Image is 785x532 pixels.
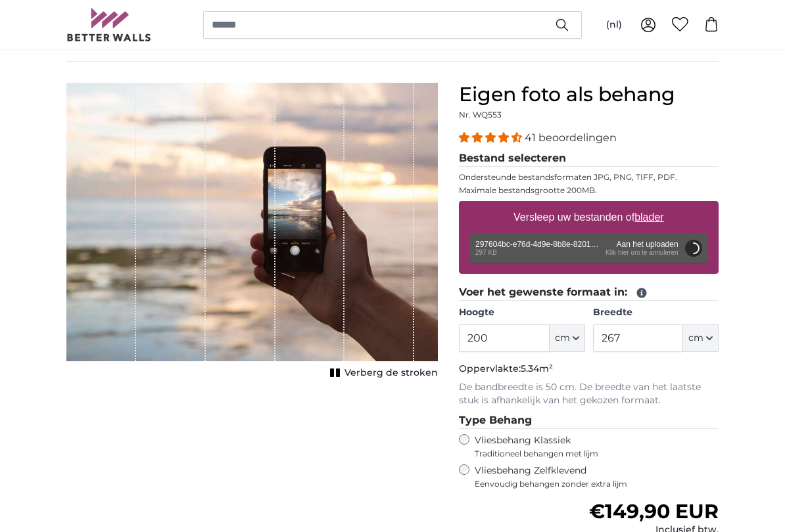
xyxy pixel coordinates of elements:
legend: Type Behang [459,412,719,429]
p: Oppervlakte: [459,363,719,376]
legend: Bestand selecteren [459,150,719,167]
span: cm [555,332,570,345]
button: Verberg de stroken [326,364,438,382]
u: blader [634,211,663,223]
span: €149,90 EUR [589,499,719,523]
p: De bandbreedte is 50 cm. De breedte van het laatste stuk is afhankelijk van het gekozen formaat. [459,381,719,407]
h1: Eigen foto als behang [459,83,719,106]
span: Traditioneel behangen met lijm [475,449,694,459]
button: cm [550,324,585,352]
legend: Voer het gewenste formaat in: [459,284,719,301]
img: Betterwalls [66,8,152,41]
div: 1 of 1 [66,83,438,382]
span: Verberg de stroken [345,366,438,380]
span: 5.34m² [521,363,553,374]
p: Ondersteunde bestandsformaten JPG, PNG, TIFF, PDF. [459,172,719,183]
button: cm [683,324,719,352]
span: Eenvoudig behangen zonder extra lijm [475,479,719,489]
span: 41 beoordelingen [525,131,617,144]
label: Hoogte [459,306,584,319]
span: cm [688,332,703,345]
label: Versleep uw bestanden of [508,204,669,231]
button: (nl) [596,13,632,37]
label: Vliesbehang Zelfklevend [475,464,719,489]
span: 4.39 stars [459,131,525,144]
span: Nr. WQ553 [459,110,502,120]
label: Breedte [593,306,719,319]
p: Maximale bestandsgrootte 200MB. [459,185,719,196]
label: Vliesbehang Klassiek [475,434,694,459]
